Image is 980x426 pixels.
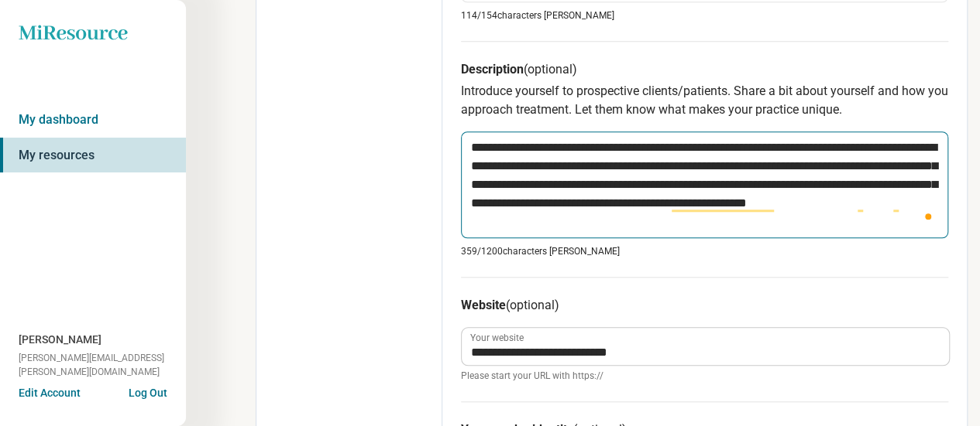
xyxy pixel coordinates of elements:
span: (optional) [506,298,559,312]
textarea: To enrich screen reader interactions, please activate Accessibility in Grammarly extension settings [461,131,948,237]
p: 359/ 1200 characters [PERSON_NAME] [461,244,948,258]
span: (optional) [524,62,577,77]
span: Please start your URL with https:// [461,369,948,383]
span: [PERSON_NAME][EMAIL_ADDRESS][PERSON_NAME][DOMAIN_NAME] [19,351,186,379]
span: [PERSON_NAME] [19,332,101,348]
h3: Website [461,296,948,315]
button: Log Out [129,385,167,397]
p: Introduce yourself to prospective clients/patients. Share a bit about yourself and how you approa... [461,82,948,119]
h3: Description [461,60,948,79]
button: Edit Account [19,385,81,401]
p: 114/ 154 characters [PERSON_NAME] [461,9,948,22]
label: Your website [470,333,524,343]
